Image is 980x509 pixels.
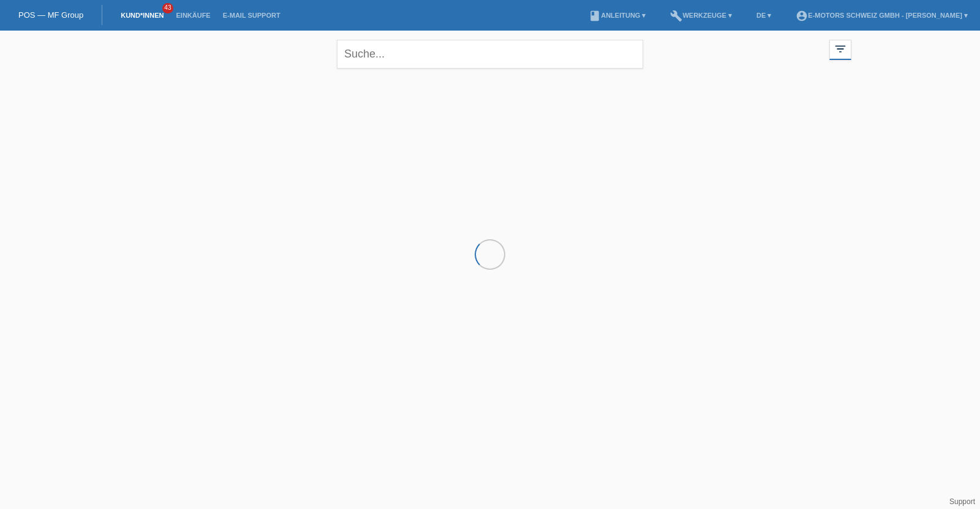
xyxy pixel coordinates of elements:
[750,12,777,19] a: DE ▾
[217,12,287,19] a: E-Mail Support
[949,497,975,506] a: Support
[664,12,738,19] a: buildWerkzeuge ▾
[796,10,808,22] i: account_circle
[18,10,83,20] a: POS — MF Group
[670,10,682,22] i: build
[582,12,652,19] a: bookAnleitung ▾
[170,12,216,19] a: Einkäufe
[162,3,173,13] span: 43
[790,12,974,19] a: account_circleE-Motors Schweiz GmbH - [PERSON_NAME] ▾
[337,40,643,69] input: Suche...
[589,10,601,22] i: book
[834,42,847,56] i: filter_list
[115,12,170,19] a: Kund*innen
